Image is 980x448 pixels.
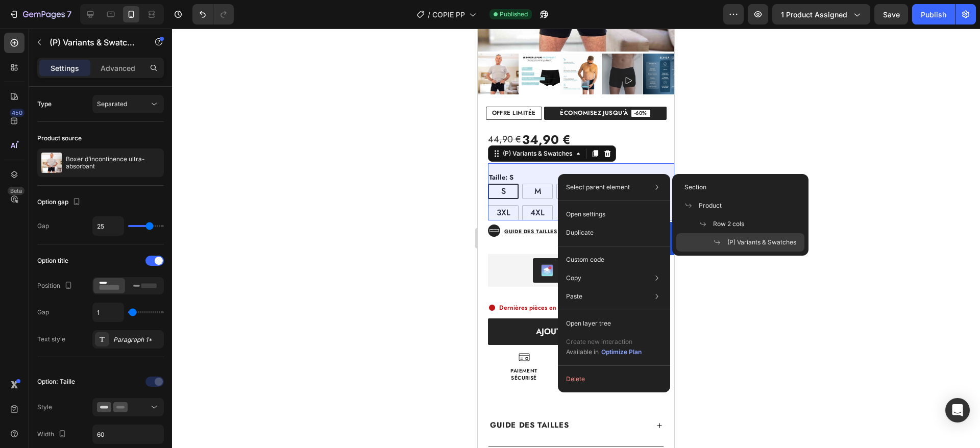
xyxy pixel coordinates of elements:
div: Beta [8,187,24,195]
div: Option title [37,256,68,265]
button: Publish [912,4,955,24]
p: Paste [566,292,582,301]
div: Open Intercom Messenger [945,398,970,422]
span: / [428,9,430,20]
p: 7 [67,8,71,20]
span: Section [684,183,706,192]
iframe: Design area [478,29,674,448]
button: Separated [92,95,164,113]
span: Save [883,10,900,19]
p: Create new interaction [566,337,642,347]
img: product feature img [41,153,62,173]
p: Advanced [101,63,135,73]
input: Auto [93,303,124,321]
p: Copy [566,273,581,283]
p: Open layer tree [566,319,611,328]
div: Position [37,279,75,293]
div: Optimize Plan [601,347,642,357]
div: Product source [37,134,82,143]
div: Text style [37,335,65,344]
span: 1 product assigned [781,9,847,20]
span: Product [699,201,722,210]
p: (P) Variants & Swatches [50,36,136,48]
p: Custom code [566,255,604,264]
input: Auto [93,425,163,443]
div: 450 [10,109,24,117]
div: Option gap [37,195,83,209]
div: Option: Taille [37,377,75,386]
div: Gap [37,308,49,317]
span: COPIE PP [432,9,465,20]
span: (P) Variants & Swatches [727,238,796,247]
div: Publish [921,9,946,20]
div: Type [37,99,52,109]
span: Published [500,10,528,19]
button: Optimize Plan [601,347,642,357]
p: Boxer d’incontinence ultra-absorbant [66,156,160,170]
input: Auto [93,217,124,235]
p: Duplicate [566,228,594,237]
p: Open settings [566,210,605,219]
p: Settings [51,63,79,73]
button: Delete [562,370,666,388]
button: 1 product assigned [772,4,870,24]
div: Style [37,403,52,412]
span: Separated [97,100,127,108]
div: Undo/Redo [192,4,234,24]
div: Gap [37,221,49,231]
span: Available in [566,348,599,356]
div: Paragraph 1* [113,335,161,344]
button: Save [874,4,908,24]
div: Width [37,428,68,441]
p: Select parent element [566,183,630,192]
span: Row 2 cols [713,219,744,229]
button: 7 [4,4,76,24]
